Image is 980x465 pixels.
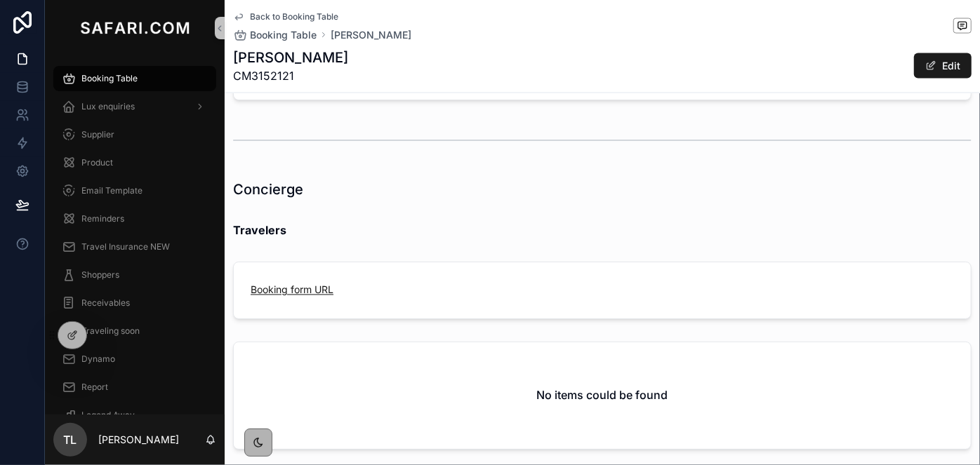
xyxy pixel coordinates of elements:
[98,433,179,447] p: [PERSON_NAME]
[250,28,317,42] span: Booking Table
[331,28,411,42] a: [PERSON_NAME]
[81,297,130,309] span: Receivables
[233,180,303,200] h1: Concierge
[537,387,668,404] h2: No items could be found
[81,325,140,337] span: Traveling soon
[53,375,216,400] a: Report
[81,353,115,365] span: Dynamo
[81,185,143,196] span: Email Template
[77,17,192,39] img: App logo
[81,101,135,112] span: Lux enquiries
[233,48,348,67] h1: [PERSON_NAME]
[53,94,216,119] a: Lux enquiries
[53,318,216,344] a: Traveling soon
[53,122,216,147] a: Supplier
[233,28,317,42] a: Booking Table
[53,234,216,260] a: Travel Insurance NEW
[64,431,77,448] span: TL
[53,262,216,288] a: Shoppers
[81,410,135,421] span: Legend Away
[81,157,113,168] span: Product
[81,241,170,252] span: Travel Insurance NEW
[914,53,972,79] button: Edit
[233,224,286,238] strong: Travelers
[251,284,333,296] a: Booking form URL
[53,346,216,372] a: Dynamo
[53,290,216,316] a: Receivables
[233,11,338,22] a: Back to Booking Table
[53,403,216,428] a: Legend Away
[81,213,124,224] span: Reminders
[53,206,216,231] a: Reminders
[81,73,138,84] span: Booking Table
[81,382,108,393] span: Report
[250,11,338,22] span: Back to Booking Table
[53,150,216,175] a: Product
[53,178,216,203] a: Email Template
[81,269,119,281] span: Shoppers
[233,67,348,84] span: CM3152121
[45,56,225,415] div: scrollable content
[81,129,114,140] span: Supplier
[53,66,216,91] a: Booking Table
